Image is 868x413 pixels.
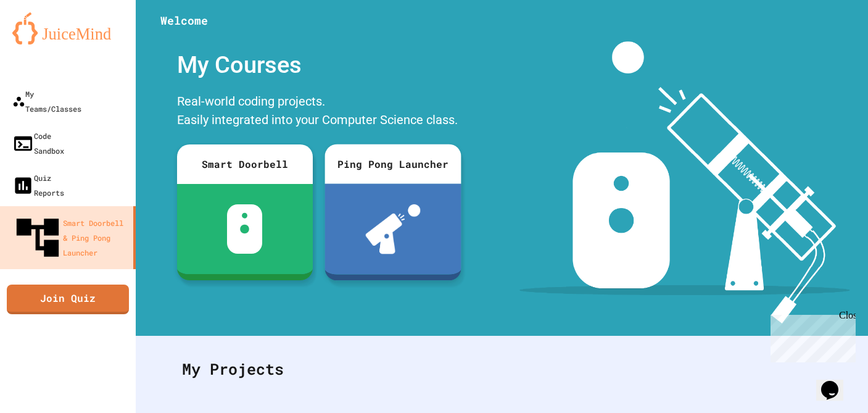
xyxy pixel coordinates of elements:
div: My Teams/Classes [12,86,81,116]
img: logo-orange.svg [12,12,123,44]
div: Real-world coding projects. Easily integrated into your Computer Science class. [171,89,467,135]
div: Ping Pong Launcher [324,144,461,183]
div: Code Sandbox [12,128,64,158]
a: Join Quiz [7,285,129,314]
div: Quiz Reports [12,170,64,200]
img: banner-image-my-projects.png [519,41,850,323]
div: Smart Doorbell [177,144,313,184]
div: My Projects [170,345,834,393]
img: ppl-with-ball.png [365,204,420,254]
div: Chat with us now!Close [5,5,85,78]
div: My Courses [171,41,467,89]
iframe: chat widget [766,310,856,362]
div: Smart Doorbell & Ping Pong Launcher [12,212,128,263]
img: sdb-white.svg [227,204,262,254]
iframe: chat widget [816,364,856,401]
